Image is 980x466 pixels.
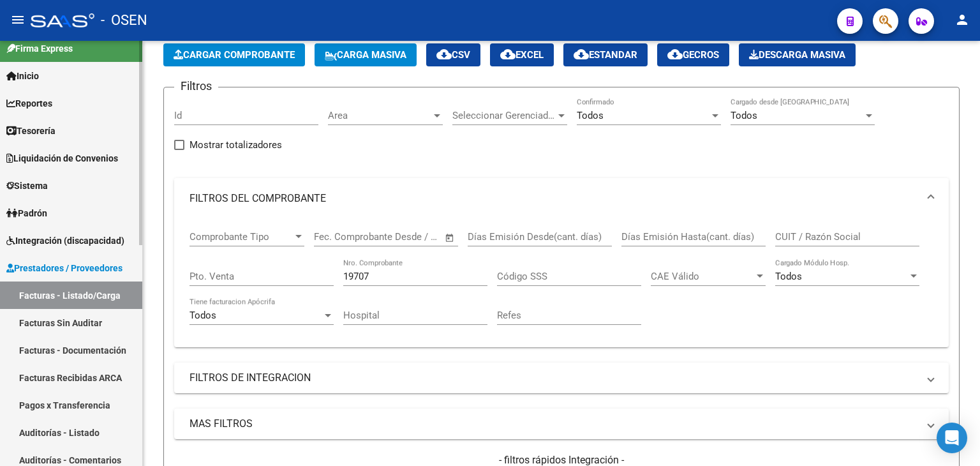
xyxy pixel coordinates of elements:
[6,69,39,83] span: Inicio
[315,43,417,66] button: Carga Masiva
[490,43,554,66] button: EXCEL
[6,261,122,275] span: Prestadores / Proveedores
[328,110,431,121] span: Area
[6,96,52,110] span: Reportes
[377,231,439,243] input: Fecha fin
[174,77,218,95] h3: Filtros
[749,49,845,61] span: Descarga Masiva
[574,47,589,62] mat-icon: cloud_download
[314,231,366,243] input: Fecha inicio
[739,43,856,66] button: Descarga Masiva
[577,110,604,121] span: Todos
[174,49,295,61] span: Cargar Comprobante
[174,363,949,393] mat-expansion-panel-header: FILTROS DE INTEGRACION
[775,271,802,282] span: Todos
[189,192,918,206] mat-panel-title: FILTROS DEL COMPROBANTE
[163,43,305,66] button: Cargar Comprobante
[436,47,452,62] mat-icon: cloud_download
[101,6,147,34] span: - OSEN
[657,43,729,66] button: Gecros
[500,49,544,61] span: EXCEL
[189,371,918,385] mat-panel-title: FILTROS DE INTEGRACION
[426,43,480,66] button: CSV
[325,49,406,61] span: Carga Masiva
[6,206,47,220] span: Padrón
[667,47,683,62] mat-icon: cloud_download
[174,178,949,219] mat-expansion-panel-header: FILTROS DEL COMPROBANTE
[189,137,282,153] span: Mostrar totalizadores
[189,231,293,243] span: Comprobante Tipo
[937,423,967,453] div: Open Intercom Messenger
[500,47,516,62] mat-icon: cloud_download
[6,234,124,248] span: Integración (discapacidad)
[189,417,918,431] mat-panel-title: MAS FILTROS
[10,12,26,27] mat-icon: menu
[731,110,757,121] span: Todos
[667,49,719,61] span: Gecros
[6,151,118,165] span: Liquidación de Convenios
[443,230,457,245] button: Open calendar
[6,41,73,56] span: Firma Express
[6,179,48,193] span: Sistema
[436,49,470,61] span: CSV
[739,43,856,66] app-download-masive: Descarga masiva de comprobantes (adjuntos)
[189,310,216,321] span: Todos
[563,43,648,66] button: Estandar
[174,219,949,347] div: FILTROS DEL COMPROBANTE
[452,110,556,121] span: Seleccionar Gerenciador
[574,49,637,61] span: Estandar
[651,271,754,282] span: CAE Válido
[954,12,970,27] mat-icon: person
[6,124,56,138] span: Tesorería
[174,409,949,439] mat-expansion-panel-header: MAS FILTROS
